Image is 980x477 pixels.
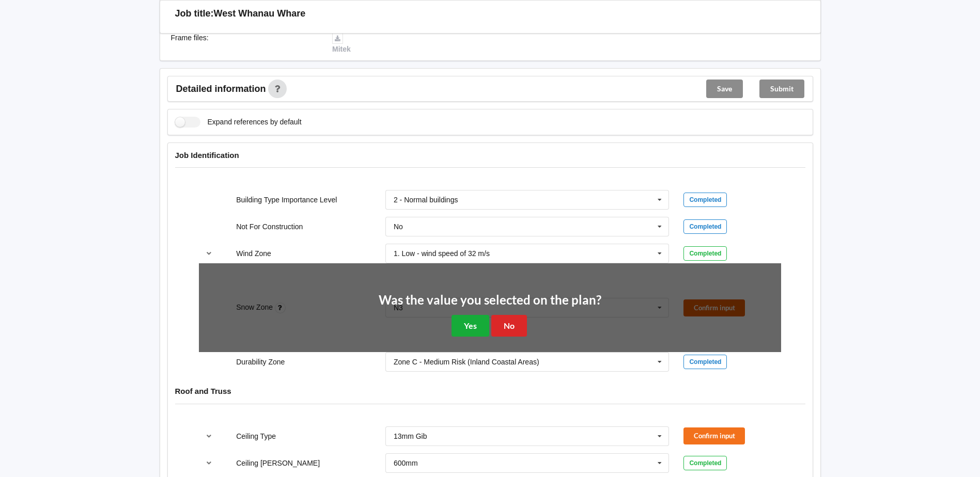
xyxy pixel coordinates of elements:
[332,34,351,53] a: Mitek
[199,427,219,446] button: reference-toggle
[175,150,805,160] h4: Job Identification
[199,454,219,472] button: reference-toggle
[394,250,490,257] div: 1. Low - wind speed of 32 m/s
[214,8,306,20] h3: West Whanau Whare
[683,355,727,369] div: Completed
[683,427,745,444] button: Confirm input
[394,459,418,467] div: 600mm
[236,196,337,204] label: Building Type Importance Level
[491,315,527,336] button: No
[379,292,601,308] h2: Was the value you selected on the plan?
[683,456,727,470] div: Completed
[236,459,320,467] label: Ceiling [PERSON_NAME]
[236,249,271,258] label: Wind Zone
[236,222,303,231] label: Not For Construction
[394,433,427,440] div: 13mm Gib
[683,193,727,207] div: Completed
[236,432,276,440] label: Ceiling Type
[199,244,219,263] button: reference-toggle
[452,315,489,336] button: Yes
[683,246,727,261] div: Completed
[175,8,214,20] h3: Job title:
[394,196,458,203] div: 2 - Normal buildings
[236,358,285,366] label: Durability Zone
[394,223,403,230] div: No
[683,219,727,234] div: Completed
[164,33,325,54] div: Frame files :
[175,386,805,396] h4: Roof and Truss
[394,358,539,365] div: Zone C - Medium Risk (Inland Coastal Areas)
[176,84,266,93] span: Detailed information
[175,117,302,128] label: Expand references by default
